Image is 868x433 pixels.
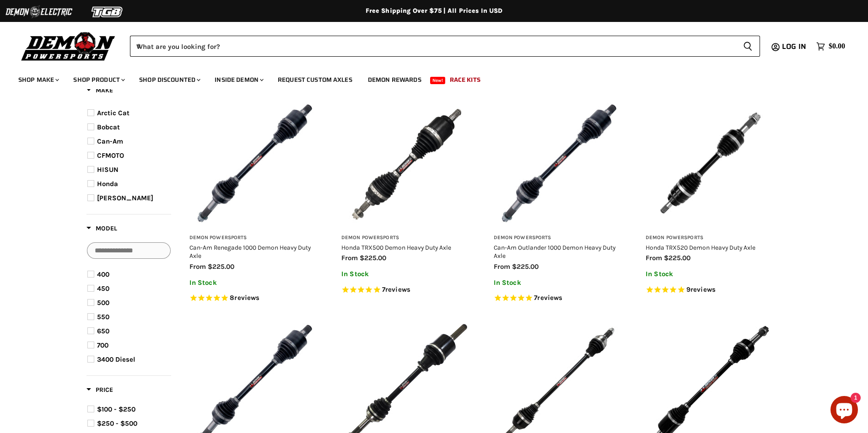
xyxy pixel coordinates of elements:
[97,327,109,335] span: 650
[86,224,117,235] button: Filter by Model
[97,151,124,160] span: CFMOTO
[87,242,171,259] input: Search Options
[97,180,118,188] span: Honda
[97,313,109,321] span: 550
[494,244,615,259] a: Can-Am Outlander 1000 Demon Heavy Duty Axle
[97,405,135,413] span: $100 - $250
[86,225,117,232] span: Model
[829,42,845,51] span: $0.00
[537,294,562,302] span: reviews
[494,279,623,287] p: In Stock
[97,123,120,131] span: Bobcat
[86,385,113,397] button: Filter by Price
[11,70,65,89] a: Shop Make
[385,285,410,294] span: reviews
[271,70,359,89] a: Request Custom Axles
[189,279,319,287] p: In Stock
[341,244,451,251] a: Honda TRX500 Demon Heavy Duty Axle
[189,262,206,271] span: from
[97,284,109,293] span: 450
[97,166,119,174] span: HISUN
[97,137,123,145] span: Can-Am
[86,386,113,394] span: Price
[66,70,130,89] a: Shop Product
[97,270,109,278] span: 400
[646,254,662,262] span: from
[443,70,487,89] a: Race Kits
[189,244,311,259] a: Can-Am Renegade 1000 Demon Heavy Duty Axle
[512,262,539,271] span: $225.00
[86,86,113,94] span: Make
[11,67,843,89] ul: Main menu
[341,285,471,295] span: Rated 5.0 out of 5 stars 7 reviews
[686,285,716,294] span: 9 reviews
[68,7,800,15] div: Free Shipping Over $75 | All Prices In USD
[97,299,109,307] span: 500
[494,235,623,241] h3: Demon Powersports
[494,294,623,303] span: Rated 5.0 out of 5 stars 7 reviews
[494,99,623,228] img: Can-Am Outlander 1000 Demon Heavy Duty Axle
[341,270,471,278] p: In Stock
[230,294,259,302] span: 8 reviews
[646,285,775,295] span: Rated 4.8 out of 5 stars 9 reviews
[361,70,428,89] a: Demon Rewards
[189,235,319,241] h3: Demon Powersports
[97,109,129,117] span: Arctic Cat
[208,70,269,89] a: Inside Demon
[382,285,410,294] span: 7 reviews
[341,235,471,241] h3: Demon Powersports
[736,36,760,57] button: Search
[234,294,259,302] span: reviews
[130,36,760,57] form: Product
[778,43,812,51] a: Log in
[664,254,690,262] span: $225.00
[189,294,319,303] span: Rated 4.8 out of 5 stars 8 reviews
[208,262,234,271] span: $225.00
[130,36,736,57] input: When autocomplete results are available use up and down arrows to review and enter to select
[812,40,850,53] a: $0.00
[341,254,358,262] span: from
[73,3,142,21] img: TGB Logo 2
[828,396,861,426] inbox-online-store-chat: Shopify online store chat
[646,235,775,241] h3: Demon Powersports
[646,99,775,228] img: Honda TRX520 Demon Heavy Duty Axle
[341,99,471,228] img: Honda TRX500 Demon Heavy Duty Axle
[646,270,775,278] p: In Stock
[132,70,206,89] a: Shop Discounted
[97,341,108,349] span: 700
[18,30,119,62] img: Demon Powersports
[430,77,446,84] span: New!
[494,262,510,271] span: from
[360,254,386,262] span: $225.00
[97,419,137,428] span: $250 - $500
[86,86,113,97] button: Filter by Make
[189,99,319,228] img: Can-Am Renegade 1000 Demon Heavy Duty Axle
[534,294,562,302] span: 7 reviews
[97,355,135,364] span: 3400 Diesel
[690,285,716,294] span: reviews
[5,3,73,21] img: Demon Electric Logo 2
[646,244,755,251] a: Honda TRX520 Demon Heavy Duty Axle
[97,194,153,202] span: [PERSON_NAME]
[782,41,806,52] span: Log in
